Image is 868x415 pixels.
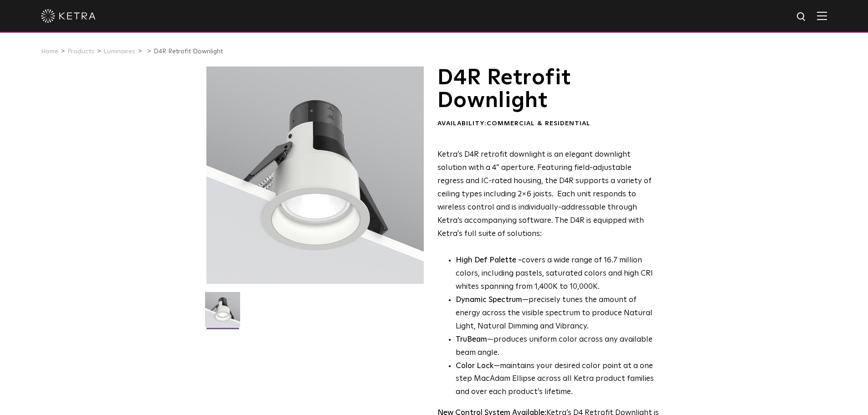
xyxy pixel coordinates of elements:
strong: High Def Palette - [456,256,522,264]
img: search icon [796,11,807,23]
strong: Color Lock [456,362,493,370]
p: covers a wide range of 16.7 million colors, including pastels, saturated colors and high CRI whit... [456,254,659,294]
div: Availability: [437,119,659,128]
li: —produces uniform color across any available beam angle. [456,333,659,360]
img: D4R Retrofit Downlight [205,292,240,334]
strong: Dynamic Spectrum [456,296,522,304]
a: Products [67,48,94,55]
a: Luminaires [103,48,135,55]
img: ketra-logo-2019-white [41,9,96,23]
img: Hamburger%20Nav.svg [817,11,827,20]
li: —maintains your desired color point at a one step MacAdam Ellipse across all Ketra product famili... [456,360,659,400]
strong: TruBeam [456,336,487,343]
li: —precisely tunes the amount of energy across the visible spectrum to produce Natural Light, Natur... [456,294,659,333]
a: D4R Retrofit Downlight [154,48,223,55]
p: Ketra’s D4R retrofit downlight is an elegant downlight solution with a 4” aperture. Featuring fie... [437,149,659,241]
span: Commercial & Residential [487,120,591,127]
h1: D4R Retrofit Downlight [437,67,659,113]
a: Home [41,48,58,55]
